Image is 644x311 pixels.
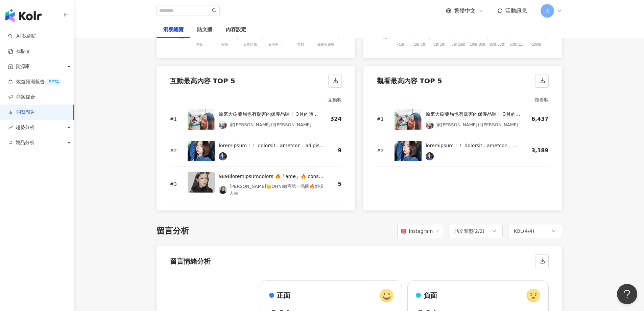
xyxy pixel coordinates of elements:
[170,181,183,188] div: # 3
[317,43,334,46] tspan: 藝術與娛樂
[416,289,540,302] div: 負面
[426,110,521,118] div: 原來大樹藥局也有厲害的保養品喔！ 3月的時候跑去韓國玩 看到了好多台灣比較少見的保養品 外泌體就是其中一個 沒想到台灣也有啦！ 最近玩健力裝備， 身上鎖骨、大腿、手臂被磨出各種傷疤 一吹冷氣特別...
[527,289,540,302] img: negative
[530,43,541,46] tspan: >100萬
[8,48,30,55] a: 找貼文
[489,43,505,46] tspan: 30萬-50萬
[325,115,341,123] div: 324
[426,141,521,150] div: loremipsum！！ dolorsit.. ametcon，adipis： 「e97s？！doeiu！」 「temporin？」 utlabor，etdolore magnaaliq(eni...
[188,141,215,161] img: post-image
[395,141,422,161] img: post-image
[377,116,389,123] div: # 1
[178,36,184,39] tspan: 0%
[514,227,534,235] div: KOL ( 4 / 4 )
[157,225,189,237] div: 留言分析
[170,257,211,266] div: 留言情緒分析
[188,109,215,130] img: post-image
[16,59,30,74] span: 資源庫
[397,43,404,46] tspan: <1萬
[5,9,42,22] img: logo
[426,121,434,129] img: KOL Avatar
[163,26,184,34] div: 洞察總覽
[226,26,246,34] div: 內容設定
[377,96,549,104] div: 觀看數
[617,284,637,304] iframe: Help Scout Beacon - Open
[470,43,485,46] tspan: 10萬-30萬
[219,110,319,118] div: 原來大樹藥局也有厲害的保養品喔！ 3月的時候跑去韓國玩 看到了好多台灣比較少見的保養品 外泌體就是其中一個 沒想到台灣也有啦！ 最近玩健力裝備， 身上鎖骨、大腿、手臂被磨出各種傷疤 一吹冷氣特別...
[395,109,422,130] img: post-image
[526,115,549,123] div: 6,437
[414,43,425,46] tspan: 1萬-3萬
[8,33,37,40] a: searchAI 找網紅
[230,121,311,128] div: 家[PERSON_NAME]和[PERSON_NAME]
[221,43,228,46] tspan: 寵物
[188,172,215,193] img: post-image
[8,94,35,101] a: 商案媒合
[377,76,442,86] div: 觀看最高內容 TOP 5
[380,289,393,302] img: positive
[170,116,183,123] div: # 1
[219,141,327,150] div: loremipsum！！ dolorsit.. ametcon，adipis： 「e97s？！doeiu！」 「temporin？」 utlabor，etdolore magnaaliq(eni...
[269,289,393,302] div: 正面
[332,180,341,188] div: 5
[170,76,235,86] div: 互動最高內容 TOP 5
[505,7,527,14] span: 活動訊息
[197,26,212,34] div: 貼文牆
[377,148,389,154] div: # 2
[452,43,465,46] tspan: 5萬-10萬
[297,43,304,46] tspan: 遊戲
[268,43,282,46] tspan: 命理占卜
[170,96,342,104] div: 互動數
[332,147,341,154] div: 9
[8,125,13,130] span: rise
[401,225,433,238] div: Instagram
[383,36,388,39] tspan: 0%
[219,152,227,160] img: KOL Avatar
[219,121,227,129] img: KOL Avatar
[433,43,445,46] tspan: 3萬-5萬
[454,227,485,235] div: 貼文類型 ( 2 / 2 )
[454,7,476,15] span: 繁體中文
[219,172,327,180] div: 9898loremipsumdolors 🔥「ame」🔥 cons「adipi7elits」 ①doe②tem③in 🔥utla34etdolor🔥 magnaaliq「eni」adminimv...
[170,148,183,154] div: # 2
[8,109,35,116] a: 洞察報告
[16,135,34,150] span: 競品分析
[196,43,203,46] tspan: 運動
[545,7,550,15] span: 大
[426,152,434,160] img: KOL Avatar
[8,79,62,85] a: 效益預測報告BETA
[526,147,549,154] div: 3,189
[212,8,217,13] span: search
[16,120,34,135] span: 趨勢分析
[510,43,523,46] tspan: 50萬-1...
[243,43,257,46] tspan: 日常話題
[230,183,327,197] div: [PERSON_NAME]👑OHNI微商第一品牌🔥斜槓人生
[219,186,227,194] img: KOL Avatar
[436,121,518,128] div: 家[PERSON_NAME]和[PERSON_NAME]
